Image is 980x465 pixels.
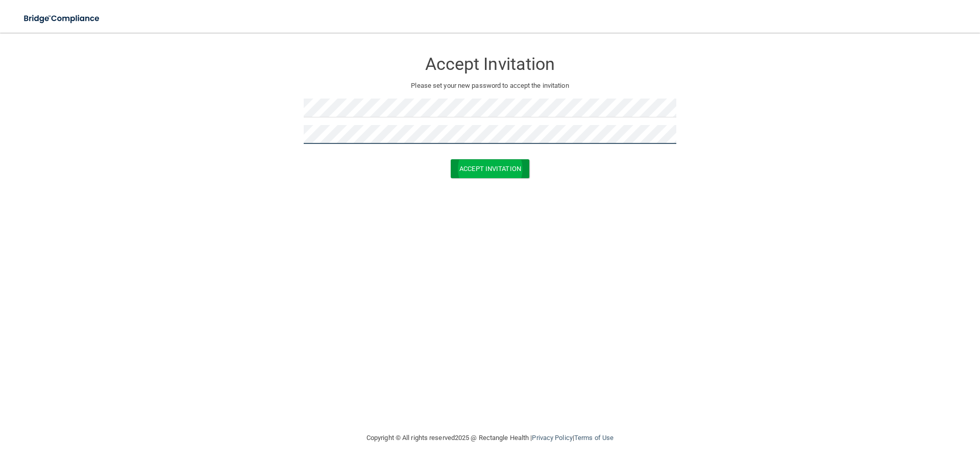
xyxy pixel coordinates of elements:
img: bridge_compliance_login_screen.278c3ca4.svg [15,8,109,29]
div: Copyright © All rights reserved 2025 @ Rectangle Health | | [304,422,676,454]
a: Terms of Use [574,434,614,442]
button: Accept Invitation [451,159,529,178]
iframe: Drift Widget Chat Controller [803,393,968,433]
a: Privacy Policy [532,434,572,442]
h3: Accept Invitation [304,55,676,74]
p: Please set your new password to accept the invitation [311,80,669,92]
